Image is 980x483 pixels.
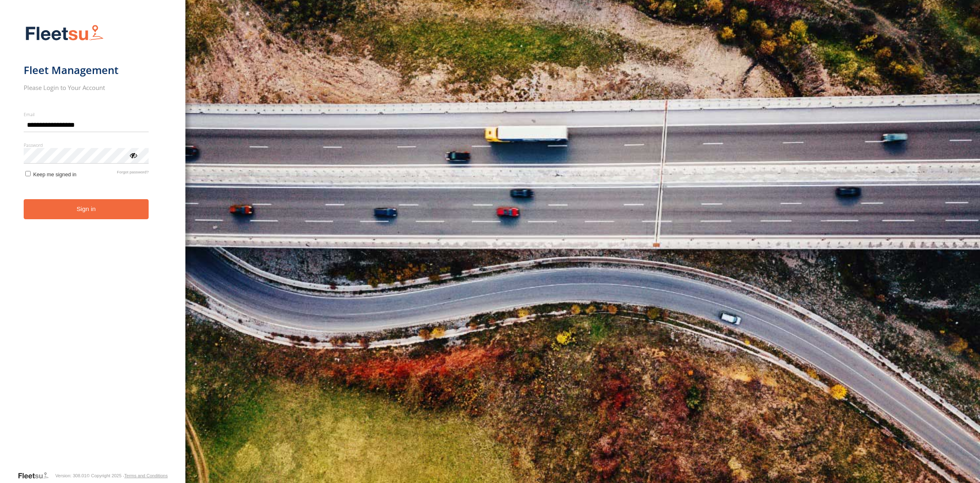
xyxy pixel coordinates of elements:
h1: Fleet Management [24,63,149,77]
form: main [24,20,162,471]
a: Visit our Website [18,472,55,480]
label: Password [24,142,149,148]
h2: Please Login to Your Account [24,83,149,92]
label: Email [24,111,149,117]
div: © Copyright 2025 - [87,473,168,478]
a: Forgot password? [117,170,149,177]
div: Version: 308.01 [55,473,86,478]
span: Keep me signed in [33,171,76,177]
img: Fleetsu [24,23,105,44]
input: Keep me signed in [25,171,31,176]
div: ViewPassword [129,151,137,159]
button: Sign in [24,199,149,219]
a: Terms and Conditions [124,473,167,478]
